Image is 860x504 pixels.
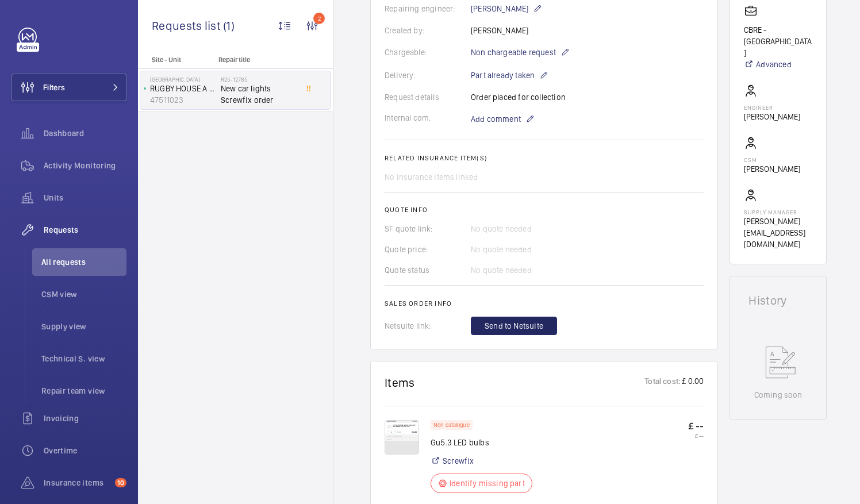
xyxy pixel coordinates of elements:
[471,317,557,335] button: Send to Netsuite
[471,47,556,58] span: Non chargeable request
[681,375,704,390] p: £ 0.00
[41,321,126,332] span: Supply view
[471,2,542,16] p: [PERSON_NAME]
[44,413,126,424] span: Invoicing
[385,154,704,162] h2: Related insurance item(s)
[221,76,297,83] h2: R25-12785
[431,437,539,448] p: Gu5.3 LED bulbs
[44,160,126,171] span: Activity Monitoring
[744,111,800,122] p: [PERSON_NAME]
[744,163,800,175] p: [PERSON_NAME]
[744,24,812,59] p: CBRE - [GEOGRAPHIC_DATA]
[744,59,812,70] a: Advanced
[471,113,521,125] span: Add comment
[744,216,812,250] p: [PERSON_NAME][EMAIL_ADDRESS][DOMAIN_NAME]
[450,478,525,489] p: Identify missing part
[150,94,216,106] p: 47511023
[11,74,126,101] button: Filters
[744,156,800,163] p: CSM
[218,56,294,64] p: Repair title
[41,353,126,364] span: Technical S. view
[748,295,808,306] h1: History
[744,209,812,216] p: Supply manager
[44,128,126,139] span: Dashboard
[644,375,681,390] p: Total cost:
[471,68,548,82] p: Part already taken
[41,385,126,397] span: Repair team view
[485,320,543,332] span: Send to Netsuite
[152,18,223,33] span: Requests list
[41,288,126,300] span: CSM view
[138,56,214,64] p: Site - Unit
[150,76,216,83] p: [GEOGRAPHIC_DATA]
[744,104,800,111] p: Engineer
[221,83,297,106] span: New car lights Screwfix order
[44,224,126,236] span: Requests
[150,83,216,94] p: RUGBY HOUSE A LSOUTH (MRL)
[433,423,470,427] p: Non catalogue
[385,420,419,455] img: 1758785358375-9112340e-8284-4905-a8b2-64605c55b529
[41,256,126,268] span: All requests
[44,445,126,456] span: Overtime
[688,432,704,439] p: £ --
[44,477,110,488] span: Insurance items
[385,206,704,214] h2: Quote info
[115,478,126,487] span: 10
[443,455,474,467] a: Screwfix
[43,82,65,93] span: Filters
[385,299,704,307] h2: Sales order info
[754,389,803,401] p: Coming soon
[688,420,704,432] p: £ --
[44,192,126,203] span: Units
[385,375,415,390] h1: Items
